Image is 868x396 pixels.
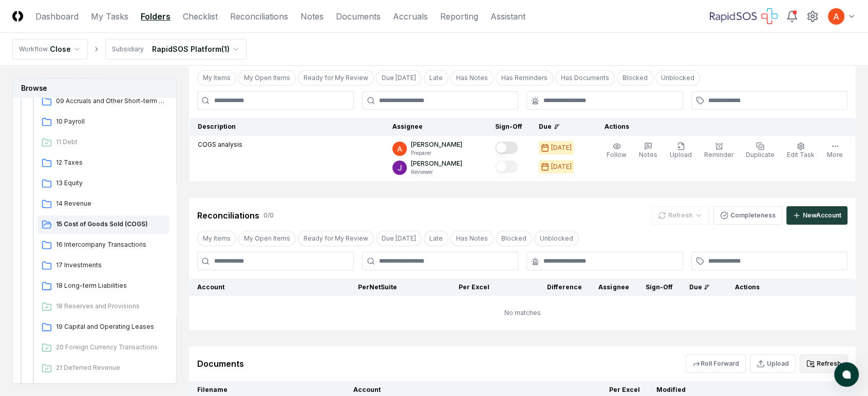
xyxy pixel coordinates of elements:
[19,45,48,54] div: Workflow
[424,70,448,86] button: Late
[405,279,498,296] th: Per Excel
[56,179,165,188] span: 13 Equity
[56,117,165,126] span: 10 Payroll
[336,10,381,23] a: Documents
[313,279,405,296] th: Per NetSuite
[56,322,165,331] span: 19 Capital and Operating Leases
[91,10,128,23] a: My Tasks
[834,362,859,387] button: atlas-launcher
[498,279,590,296] th: Difference
[411,149,462,157] p: Preparer
[424,231,448,246] button: Late
[197,283,305,292] div: Account
[56,261,165,270] span: 17 Investments
[710,8,778,25] img: RapidSOS logo
[197,70,236,86] button: My Items
[411,140,462,149] p: [PERSON_NAME]
[534,231,579,246] button: Unblocked
[238,70,296,86] button: My Open Items
[197,209,259,222] div: Reconciliations
[607,151,627,159] span: Follow
[37,133,169,152] a: 11 Debt
[56,96,165,106] span: 09 Accruals and Other Short-term Liabilities
[56,363,165,372] span: 21 Deferred Revenue
[12,11,23,22] img: Logo
[551,162,572,171] div: [DATE]
[450,231,494,246] button: Has Notes
[37,174,169,193] a: 13 Equity
[12,39,247,60] nav: breadcrumb
[670,151,692,159] span: Upload
[539,122,580,131] div: Due
[803,211,841,220] div: New Account
[197,231,236,246] button: My Items
[56,281,165,290] span: 18 Long-term Liabilities
[190,118,385,136] th: Description
[496,231,532,246] button: Blocked
[590,279,637,296] th: Assignee
[300,10,324,23] a: Notes
[37,154,169,172] a: 12 Taxes
[786,206,847,225] button: NewAccount
[828,8,844,25] img: ACg8ocK3mdmu6YYpaRl40uhUUGu9oxSxFSb1vbjsnEih2JuwAH1PGA=s96-c
[411,159,462,168] p: [PERSON_NAME]
[639,151,657,159] span: Notes
[238,231,296,246] button: My Open Items
[189,296,856,330] td: No matches
[655,70,700,86] button: Unblocked
[495,161,518,173] button: Mark complete
[298,70,374,86] button: Ready for My Review
[112,45,144,54] div: Subsidiary
[37,113,169,131] a: 10 Payroll
[376,70,422,86] button: Due Today
[605,140,629,162] button: Follow
[35,10,79,23] a: Dashboard
[637,140,659,162] button: Notes
[637,279,681,296] th: Sign-Off
[800,354,847,373] button: Refresh
[56,343,165,352] span: 20 Foreign Currency Transactions
[393,10,428,23] a: Accruals
[198,140,242,149] p: COGS analysis
[37,318,169,336] a: 19 Capital and Operating Leases
[56,220,165,229] span: 15 Cost of Goods Sold (COGS)
[56,240,165,249] span: 16 Intercompany Transactions
[617,70,653,86] button: Blocked
[551,143,572,152] div: [DATE]
[376,231,422,246] button: Due Today
[704,151,733,159] span: Reminder
[37,256,169,275] a: 17 Investments
[555,70,615,86] button: Has Documents
[496,70,553,86] button: Has Reminders
[686,354,746,373] button: Roll Forward
[440,10,478,23] a: Reporting
[230,10,288,23] a: Reconciliations
[596,122,847,131] div: Actions
[298,231,374,246] button: Ready for My Review
[392,161,407,175] img: ACg8ocKTC56tjQR6-o9bi8poVV4j_qMfO6M0RniyL9InnBgkmYdNig=s96-c
[411,168,462,176] p: Reviewer
[56,158,165,167] span: 12 Taxes
[726,283,847,292] div: Actions
[744,140,777,162] button: Duplicate
[197,358,244,370] div: Documents
[689,283,710,292] div: Due
[450,70,494,86] button: Has Notes
[56,137,165,147] span: 11 Debt
[785,140,817,162] button: Edit Task
[141,10,171,23] a: Folders
[37,277,169,295] a: 18 Long-term Liabilities
[487,118,531,136] th: Sign-Off
[37,92,169,111] a: 09 Accruals and Other Short-term Liabilities
[787,151,815,159] span: Edit Task
[37,236,169,254] a: 16 Intercompany Transactions
[56,199,165,208] span: 14 Revenue
[668,140,694,162] button: Upload
[263,211,274,220] div: 0 / 0
[495,142,518,154] button: Mark complete
[37,359,169,378] a: 21 Deferred Revenue
[490,10,525,23] a: Assistant
[746,151,775,159] span: Duplicate
[384,118,487,136] th: Assignee
[56,302,165,311] span: 18 Reserves and Provisions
